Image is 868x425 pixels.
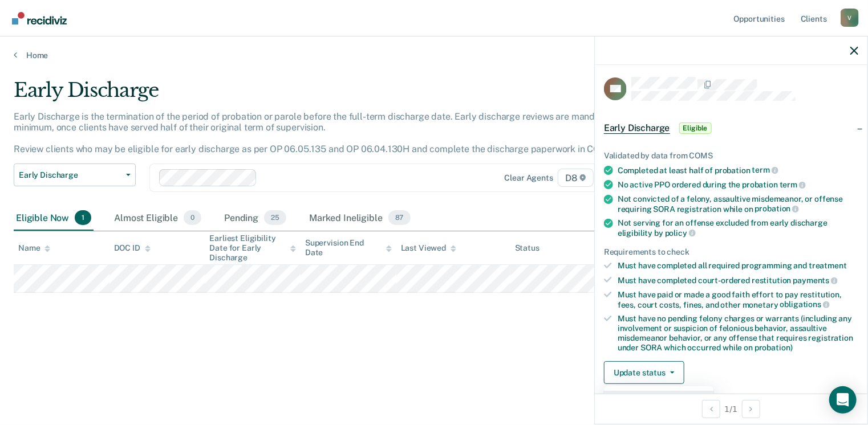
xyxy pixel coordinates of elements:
[618,275,858,285] div: Must have completed court-ordered restitution
[19,170,121,180] span: Early Discharge
[595,394,867,424] div: 1 / 1
[604,122,670,134] span: Early Discharge
[209,234,296,262] div: Earliest Eligibility Date for Early Discharge
[401,243,456,253] div: Last Viewed
[18,243,50,253] div: Name
[505,173,553,183] div: Clear agents
[264,210,286,225] span: 25
[14,50,854,60] a: Home
[604,151,858,161] div: Validated by data from COMS
[75,210,91,225] span: 1
[184,210,201,225] span: 0
[780,300,830,309] span: obligations
[14,79,665,111] div: Early Discharge
[755,204,800,213] span: probation
[388,210,411,225] span: 87
[755,343,793,352] span: probation)
[618,194,858,214] div: Not convicted of a felony, assaultive misdemeanor, or offense requiring SORA registration while on
[604,361,684,384] button: Update status
[841,9,859,27] div: V
[14,111,627,155] p: Early Discharge is the termination of the period of probation or parole before the full-term disc...
[618,218,858,238] div: Not serving for an offense excluded from early discharge eligibility by
[558,169,594,187] span: D8
[793,276,838,285] span: payments
[604,247,858,257] div: Requirements to check
[665,228,696,238] span: policy
[595,110,867,146] div: Early DischargeEligible
[222,206,289,231] div: Pending
[12,12,67,24] img: Recidiviz
[307,206,412,231] div: Marked Ineligible
[618,261,858,271] div: Must have completed all required programming and
[618,290,858,309] div: Must have paid or made a good faith effort to pay restitution, fees, court costs, fines, and othe...
[829,386,857,414] div: Open Intercom Messenger
[618,314,858,352] div: Must have no pending felony charges or warrants (including any involvement or suspicion of feloni...
[112,206,204,231] div: Almost Eligible
[780,180,806,189] span: term
[679,122,712,134] span: Eligible
[305,238,392,258] div: Supervision End Date
[14,206,94,231] div: Eligible Now
[742,400,760,418] button: Next Opportunity
[114,243,151,253] div: DOC ID
[841,9,859,27] button: Profile dropdown button
[604,391,714,409] button: [PERSON_NAME]
[515,243,540,253] div: Status
[809,261,847,270] span: treatment
[752,165,778,174] span: term
[702,400,720,418] button: Previous Opportunity
[618,165,858,175] div: Completed at least half of probation
[618,179,858,190] div: No active PPO ordered during the probation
